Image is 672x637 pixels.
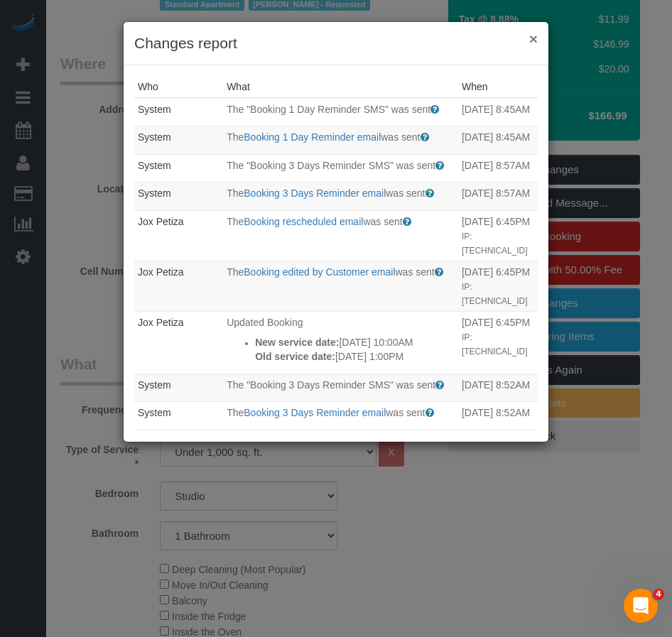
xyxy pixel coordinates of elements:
[462,332,528,356] small: IP: [TECHNICAL_ID]
[223,402,458,430] td: What
[227,407,244,418] span: The
[386,407,425,418] span: was sent
[458,402,538,430] td: When
[138,407,171,418] a: System
[244,266,395,278] a: Booking edited by Customer email
[134,311,223,374] td: Who
[244,187,386,199] a: Booking 3 Days Reminder email
[223,430,458,480] td: What
[134,430,223,480] td: Who
[255,351,335,362] strong: Old service date:
[458,183,538,211] td: When
[458,98,538,126] td: When
[223,210,458,261] td: What
[624,589,658,623] iframe: Intercom live chat
[458,311,538,374] td: When
[138,160,171,171] a: System
[138,317,184,328] a: Jox Petiza
[458,430,538,480] td: When
[363,216,402,227] span: was sent
[134,98,223,126] td: Who
[458,210,538,261] td: When
[223,76,458,98] th: What
[138,131,171,143] a: System
[138,379,171,391] a: System
[227,104,430,115] span: The "Booking 1 Day Reminder SMS" was sent
[458,261,538,311] td: When
[458,374,538,402] td: When
[255,335,455,349] p: [DATE] 10:00AM
[223,126,458,155] td: What
[134,126,223,155] td: Who
[227,131,244,143] span: The
[227,187,244,199] span: The
[134,210,223,261] td: Who
[227,317,303,328] span: Updated Booking
[458,76,538,98] th: When
[138,266,184,278] a: Jox Petiza
[458,126,538,155] td: When
[227,266,244,278] span: The
[386,187,425,199] span: was sent
[134,402,223,430] td: Who
[227,379,435,391] span: The "Booking 3 Days Reminder SMS" was sent
[255,337,339,348] strong: New service date:
[227,160,435,171] span: The "Booking 3 Days Reminder SMS" was sent
[124,22,548,442] sui-modal: Changes report
[134,374,223,402] td: Who
[223,261,458,311] td: What
[462,282,528,306] small: IP: [TECHNICAL_ID]
[223,154,458,183] td: What
[223,311,458,374] td: What
[138,216,184,227] a: Jox Petiza
[138,104,171,115] a: System
[653,589,664,600] span: 4
[529,31,538,46] button: ×
[458,154,538,183] td: When
[134,183,223,211] td: Who
[244,131,381,143] a: Booking 1 Day Reminder email
[134,76,223,98] th: Who
[134,261,223,311] td: Who
[223,98,458,126] td: What
[223,183,458,211] td: What
[227,216,244,227] span: The
[134,154,223,183] td: Who
[244,407,386,418] a: Booking 3 Days Reminder email
[223,374,458,402] td: What
[255,349,455,364] p: [DATE] 1:00PM
[244,216,363,227] a: Booking rescheduled email
[134,33,538,54] h3: Changes report
[396,266,435,278] span: was sent
[462,232,528,256] small: IP: [TECHNICAL_ID]
[381,131,420,143] span: was sent
[138,187,171,199] a: System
